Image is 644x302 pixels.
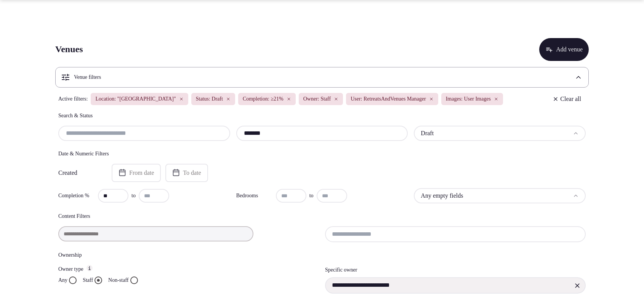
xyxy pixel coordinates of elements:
[83,276,93,284] label: Staff
[129,169,154,177] span: From date
[236,192,273,200] label: Bedrooms
[58,213,586,220] h4: Content Filters
[58,95,88,103] span: Active filters:
[58,170,101,176] label: Created
[87,265,93,271] button: Owner type
[183,169,201,177] span: To date
[548,92,586,106] button: Clear all
[58,192,95,200] label: Completion %
[108,276,128,284] label: Non-staff
[74,74,101,81] h3: Venue filters
[196,95,223,103] span: Status: Draft
[165,164,208,182] button: To date
[446,95,491,103] span: Images: User Images
[303,95,331,103] span: Owner: Staff
[539,38,589,61] button: Add venue
[58,251,586,259] h4: Ownership
[58,150,586,158] h4: Date & Numeric Filters
[351,95,426,103] span: User: RetreatsAndVenues Manager
[58,276,67,284] label: Any
[58,112,586,120] h4: Search & Status
[325,267,357,273] label: Specific owner
[55,43,83,56] h1: Venues
[58,265,319,273] label: Owner type
[95,95,176,103] span: Location: "[GEOGRAPHIC_DATA]"
[309,192,314,200] span: to
[243,95,284,103] span: Completion: ≥21%
[112,164,161,182] button: From date
[131,192,136,200] span: to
